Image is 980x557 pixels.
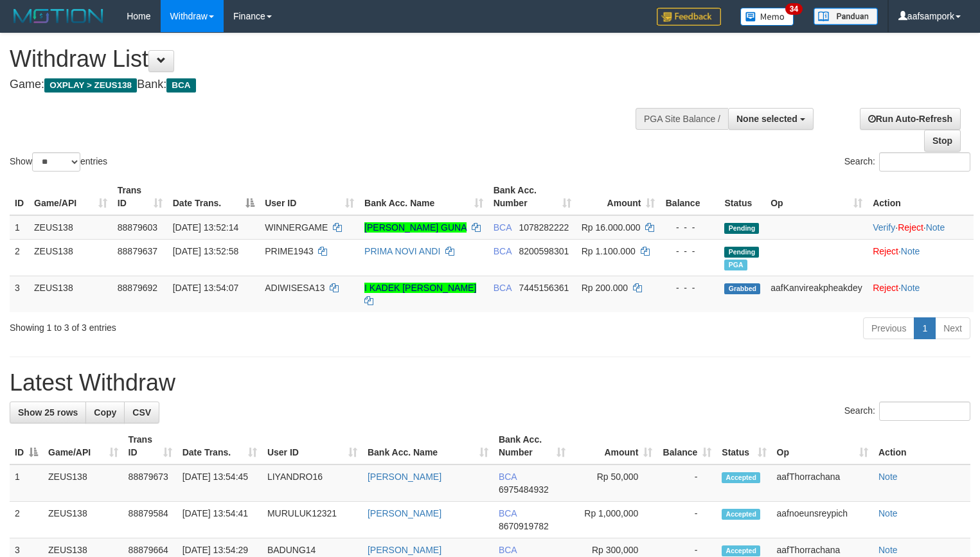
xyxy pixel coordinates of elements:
span: 88879692 [118,283,157,293]
td: ZEUS138 [43,502,123,538]
th: Game/API: activate to sort column ascending [29,179,112,215]
a: Note [901,246,920,256]
h1: Withdraw List [10,46,641,72]
a: Note [878,472,898,482]
span: CSV [132,407,151,418]
span: BCA [166,78,195,93]
span: Show 25 rows [18,407,78,418]
img: MOTION_logo.png [10,6,107,26]
a: Reject [873,246,898,256]
span: Copy 7445156361 to clipboard [519,283,569,293]
span: Marked by aafnoeunsreypich [724,260,747,270]
th: Trans ID: activate to sort column ascending [112,179,168,215]
th: Balance: activate to sort column ascending [657,428,717,464]
select: Showentries [32,152,80,172]
td: 2 [10,239,29,276]
span: Rp 1.100.000 [582,246,636,256]
span: Pending [724,247,759,258]
td: ZEUS138 [29,215,112,240]
span: Copy 8200598301 to clipboard [519,246,569,256]
th: Status [719,179,765,215]
button: None selected [728,108,814,130]
a: PRIMA NOVI ANDI [364,246,440,256]
td: ZEUS138 [29,276,112,312]
span: Copy 6975484932 to clipboard [499,484,549,495]
td: Rp 1,000,000 [571,502,657,538]
a: [PERSON_NAME] [368,472,441,482]
th: Bank Acc. Name: activate to sort column ascending [359,179,488,215]
span: BCA [494,222,512,233]
span: BCA [494,283,512,293]
span: BCA [499,508,517,518]
h1: Latest Withdraw [10,370,970,396]
td: 88879584 [123,502,177,538]
th: Bank Acc. Number: activate to sort column ascending [488,179,576,215]
th: Action [868,179,974,215]
span: Copy [94,407,116,418]
td: [DATE] 13:54:41 [177,502,262,538]
th: Bank Acc. Number: activate to sort column ascending [494,428,571,464]
td: · · [868,215,974,240]
td: MURULUK12321 [262,502,362,538]
span: BCA [499,545,517,555]
td: 1 [10,464,43,502]
span: None selected [736,114,797,124]
th: Amount: activate to sort column ascending [576,179,661,215]
span: Accepted [722,472,760,483]
a: Reject [898,222,923,233]
a: Stop [924,130,961,152]
a: Copy [85,402,125,423]
th: ID [10,179,29,215]
th: Status: activate to sort column ascending [717,428,771,464]
span: BCA [499,472,517,482]
a: I KADEK [PERSON_NAME] [364,283,476,293]
h4: Game: Bank: [10,78,641,91]
span: Grabbed [724,283,760,294]
label: Search: [844,152,970,172]
div: - - - [665,221,714,234]
a: Verify [873,222,895,233]
a: [PERSON_NAME] [368,545,441,555]
label: Search: [844,402,970,421]
label: Show entries [10,152,107,172]
a: Note [878,508,898,518]
td: LIYANDRO16 [262,464,362,502]
div: - - - [665,245,714,258]
span: 34 [785,3,803,15]
th: Trans ID: activate to sort column ascending [123,428,177,464]
th: Action [873,428,970,464]
td: ZEUS138 [43,464,123,502]
div: - - - [665,281,714,294]
th: Amount: activate to sort column ascending [571,428,657,464]
a: [PERSON_NAME] [368,508,441,518]
th: User ID: activate to sort column ascending [262,428,362,464]
span: ADIWISESA13 [265,283,325,293]
td: 88879673 [123,464,177,502]
td: - [657,464,717,502]
td: · [868,239,974,276]
td: aafnoeunsreypich [772,502,873,538]
img: panduan.png [814,8,878,25]
td: aafThorrachana [772,464,873,502]
span: Copy 8670919782 to clipboard [499,521,549,531]
a: Run Auto-Refresh [860,108,961,130]
span: Accepted [722,545,760,556]
td: Rp 50,000 [571,464,657,502]
a: Note [926,222,945,233]
td: ZEUS138 [29,239,112,276]
span: Pending [724,223,759,234]
span: WINNERGAME [265,222,328,233]
a: [PERSON_NAME] GUNA [364,222,467,233]
span: PRIME1943 [265,246,313,256]
input: Search: [879,402,970,421]
span: [DATE] 13:52:14 [173,222,238,233]
a: Next [935,317,970,339]
img: Feedback.jpg [657,8,721,26]
th: Balance [660,179,719,215]
span: Copy 1078282222 to clipboard [519,222,569,233]
th: ID: activate to sort column descending [10,428,43,464]
span: Rp 16.000.000 [582,222,641,233]
th: Op: activate to sort column ascending [765,179,868,215]
td: · [868,276,974,312]
a: Show 25 rows [10,402,86,423]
